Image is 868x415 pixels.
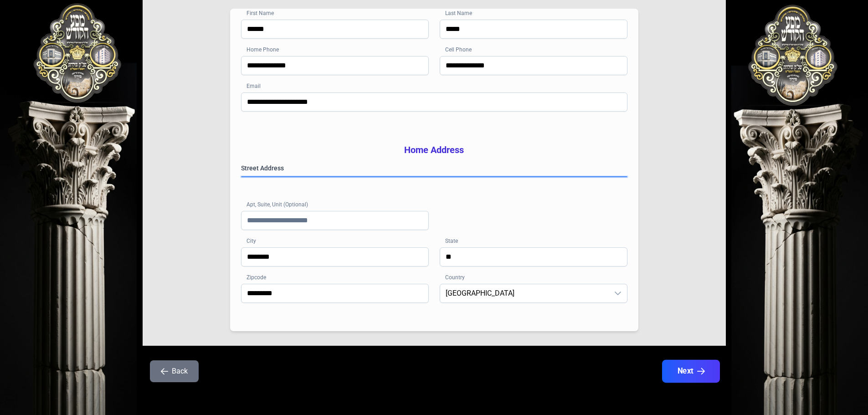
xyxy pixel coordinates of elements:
span: United States [440,284,609,302]
label: Street Address [241,164,627,173]
div: dropdown trigger [609,284,627,302]
h3: Home Address [241,143,627,156]
button: Next [662,360,719,383]
button: Back [150,360,199,382]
